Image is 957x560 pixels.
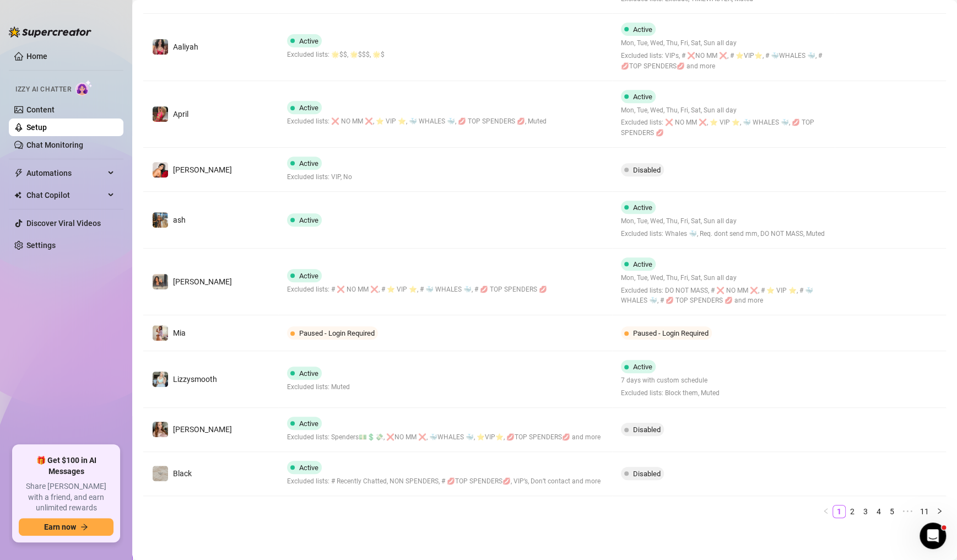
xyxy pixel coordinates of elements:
[173,42,198,51] span: Aaliyah
[287,284,547,295] span: Excluded lists: # ❌ NO MM ❌, # ⭐️ VIP ⭐️, # 🐳 WHALES 🐳, # 💋 TOP SPENDERS 💋
[886,505,898,518] a: 5
[153,162,168,177] img: Sophia
[621,388,720,399] span: Excluded lists: Block them, Muted
[299,369,318,378] span: Active
[299,272,318,280] span: Active
[173,375,217,384] span: Lizzysmooth
[26,141,83,149] a: Chat Monitoring
[916,505,933,518] li: 11
[833,505,845,518] a: 1
[19,481,113,514] span: Share [PERSON_NAME] with a friend, and earn unlimited rewards
[173,329,186,337] span: Mia
[621,51,826,72] span: Excluded lists: VIPs, # ❌NO MM ❌, # ⭐️VIP⭐️, # 🐳WHALES 🐳, # 💋TOP SPENDERS💋 and more
[633,329,709,337] span: Paused - Login Required
[933,505,946,518] li: Next Page
[859,505,872,518] a: 3
[299,329,375,337] span: Paused - Login Required
[26,52,47,61] a: Home
[14,169,23,177] span: thunderbolt
[819,505,832,518] li: Previous Page
[299,159,318,168] span: Active
[299,216,318,224] span: Active
[26,164,105,182] span: Automations
[26,123,47,132] a: Setup
[287,382,350,392] span: Excluded lists: Muted
[173,277,232,286] span: [PERSON_NAME]
[823,508,829,514] span: left
[153,422,168,437] img: Chloe
[819,505,832,518] button: left
[153,106,168,122] img: April
[173,165,232,174] span: [PERSON_NAME]
[899,505,916,518] li: Next 5 Pages
[75,80,93,96] img: AI Chatter
[299,37,318,45] span: Active
[153,325,168,341] img: Mia
[633,166,661,174] span: Disabled
[287,172,352,182] span: Excluded lists: VIP, No
[9,26,91,37] img: logo-BBDzfeDw.svg
[621,216,825,227] span: Mon, Tue, Wed, Thu, Fri, Sat, Sun all day
[885,505,899,518] li: 5
[873,505,885,518] a: 4
[621,38,826,49] span: Mon, Tue, Wed, Thu, Fri, Sat, Sun all day
[26,241,56,250] a: Settings
[633,426,661,434] span: Disabled
[633,470,661,478] span: Disabled
[80,523,88,531] span: arrow-right
[859,505,872,518] li: 3
[621,117,826,138] span: Excluded lists: ❌ NO MM ❌, ⭐️ VIP ⭐️, 🐳 WHALES 🐳, 💋 TOP SPENDERS 💋
[621,229,825,239] span: Excluded lists: Whales 🐳, Req. dont send mm, DO NOT MASS, Muted
[153,274,168,289] img: Esmeralda
[287,50,385,60] span: Excluded lists: 🌟️$$, 🌟️$$$, 🌟️$
[920,523,946,549] iframe: Intercom live chat
[933,505,946,518] button: right
[14,191,21,199] img: Chat Copilot
[299,419,318,428] span: Active
[26,186,105,204] span: Chat Copilot
[287,476,601,487] span: Excluded lists: # Recently Chatted, NON SPENDERS, # 💋TOP SPENDERS💋, VIP’s, Don’t contact and more
[899,505,916,518] span: •••
[173,110,188,119] span: April
[621,105,826,116] span: Mon, Tue, Wed, Thu, Fri, Sat, Sun all day
[19,518,113,536] button: Earn nowarrow-right
[299,464,318,472] span: Active
[173,425,232,434] span: [PERSON_NAME]
[633,93,652,101] span: Active
[153,212,168,228] img: ash
[287,432,601,443] span: Excluded lists: Spenders💵💲💸, ❌NO MM ❌, 🐳WHALES 🐳, ⭐️VIP⭐️, 💋TOP SPENDERS💋 and more
[26,219,101,228] a: Discover Viral Videos
[19,455,113,477] span: 🎁 Get $100 in AI Messages
[621,286,826,306] span: Excluded lists: DO NOT MASS, # ❌ NO MM ❌, # ⭐️ VIP ⭐️, # 🐳 WHALES 🐳, # 💋 TOP SPENDERS 💋 and more
[153,371,168,387] img: Lizzysmooth
[872,505,885,518] li: 4
[287,116,547,127] span: Excluded lists: ❌ NO MM ❌, ⭐️ VIP ⭐️, 🐳 WHALES 🐳, 💋 TOP SPENDERS 💋, Muted
[621,375,720,386] span: 7 days with custom schedule
[846,505,859,518] li: 2
[846,505,858,518] a: 2
[173,469,192,478] span: Black
[299,104,318,112] span: Active
[936,508,943,514] span: right
[173,216,186,224] span: ash
[633,25,652,34] span: Active
[917,505,932,518] a: 11
[633,260,652,268] span: Active
[633,203,652,212] span: Active
[44,523,76,531] span: Earn now
[832,505,846,518] li: 1
[153,39,168,55] img: Aaliyah
[633,363,652,371] span: Active
[153,466,168,481] img: Black
[621,273,826,283] span: Mon, Tue, Wed, Thu, Fri, Sat, Sun all day
[15,84,71,95] span: Izzy AI Chatter
[26,105,55,114] a: Content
